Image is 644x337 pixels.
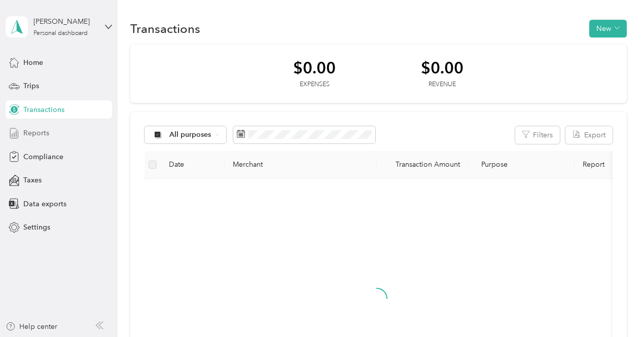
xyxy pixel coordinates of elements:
[23,199,66,209] span: Data exports
[225,151,377,179] th: Merchant
[23,81,39,91] span: Trips
[161,151,225,179] th: Date
[6,321,57,332] button: Help center
[23,175,42,185] span: Taxes
[587,280,644,337] iframe: Everlance-gr Chat Button Frame
[169,131,211,138] span: All purposes
[293,80,336,89] div: Expenses
[23,128,49,138] span: Reports
[130,23,200,34] h1: Transactions
[377,151,468,179] th: Transaction Amount
[33,30,88,36] div: Personal dashboard
[23,57,43,68] span: Home
[476,160,508,169] span: Purpose
[33,16,97,27] div: [PERSON_NAME]
[23,152,63,162] span: Compliance
[23,222,50,233] span: Settings
[421,80,463,89] div: Revenue
[293,59,336,77] div: $0.00
[421,59,463,77] div: $0.00
[515,126,560,144] button: Filters
[565,126,613,144] button: Export
[23,104,64,115] span: Transactions
[589,20,627,38] button: New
